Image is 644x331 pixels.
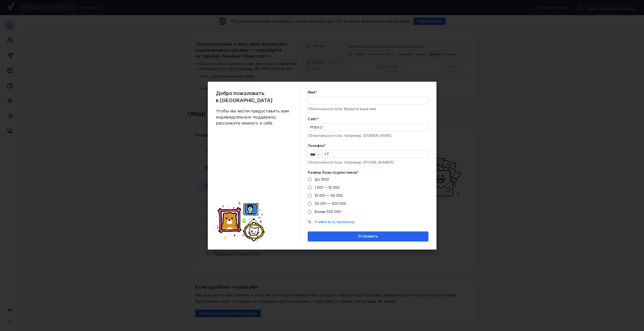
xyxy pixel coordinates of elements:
[308,116,317,122] span: Cайт
[216,108,291,126] span: Чтобы мы могли предоставить вам индивидуальную поддержку, расскажите немного о себе
[315,185,340,190] span: 1 001 — 10 000
[358,234,378,238] span: Отправить
[315,177,329,182] span: До 1000
[315,219,354,224] button: У меня есть промокод
[315,201,346,206] span: 50 001 — 500 000
[308,160,428,165] div: Обязательное поле. Например: [PHONE_NUMBER]
[315,209,341,214] span: Более 500 000
[308,106,428,111] div: Обязательное поле. Введите ваше имя
[308,170,357,175] span: Размер базы подписчиков
[315,193,343,198] span: 10 001 — 50 000
[308,133,428,138] div: Обязательное поле. Например: [DOMAIN_NAME]
[308,143,324,148] span: Телефон
[308,90,315,95] span: Имя
[216,90,291,104] span: Добро пожаловать в [GEOGRAPHIC_DATA]
[308,231,428,242] button: Отправить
